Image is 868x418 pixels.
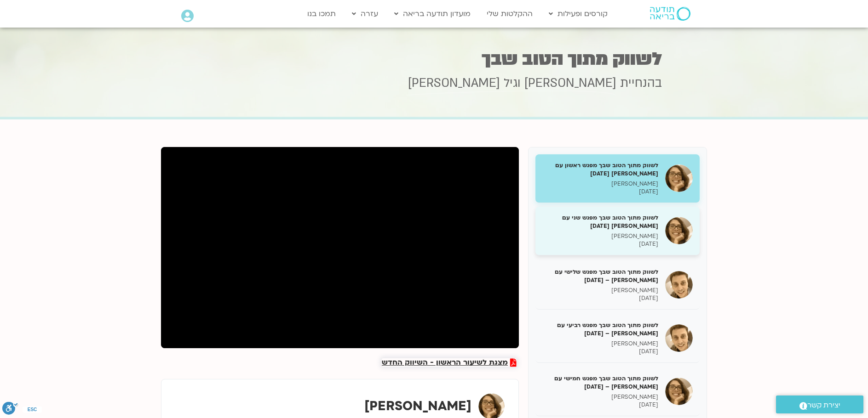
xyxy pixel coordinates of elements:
h5: לשווק מתוך הטוב שבך מפגש רביעי עם [PERSON_NAME] – [DATE] [542,321,658,338]
a: מצגת לשיעור הראשון - השיווק החדש [382,358,517,367]
a: יצירת קשר [776,395,863,413]
h5: לשווק מתוך הטוב שבך מפגש ראשון עם [PERSON_NAME] [DATE] [542,161,658,178]
a: ההקלטות שלי [482,5,537,23]
img: לשווק מתוך הטוב שבך מפגש חמישי עם גיל מרטנס – 21/04/25 [665,378,693,405]
p: [PERSON_NAME] [542,232,658,240]
img: תודעה בריאה [650,7,690,21]
p: [DATE] [542,348,658,356]
p: [DATE] [542,294,658,302]
p: [PERSON_NAME] [542,340,658,348]
img: לשווק מתוך הטוב שבך מפגש ראשון עם גיל מרטנס 17/03/25 [665,164,693,192]
p: [PERSON_NAME] [542,393,658,401]
a: מועדון תודעה בריאה [390,5,475,23]
p: [PERSON_NAME] [542,180,658,188]
p: [PERSON_NAME] [542,287,658,294]
h5: לשווק מתוך הטוב שבך מפגש שלישי עם [PERSON_NAME] – [DATE] [542,268,658,284]
h1: לשווק מתוך הטוב שבך [207,50,662,68]
span: בהנחיית [620,75,662,91]
a: קורסים ופעילות [544,5,612,23]
p: [DATE] [542,188,658,196]
strong: [PERSON_NAME] [364,397,471,415]
h5: לשווק מתוך הטוב שבך מפגש חמישי עם [PERSON_NAME] – [DATE] [542,374,658,391]
a: תמכו בנו [303,5,340,23]
h5: לשווק מתוך הטוב שבך מפגש שני עם [PERSON_NAME] [DATE] [542,214,658,230]
p: [DATE] [542,240,658,248]
a: עזרה [347,5,383,23]
img: לשווק מתוך הטוב שבך מפגש שלישי עם שמי אוסטרובקי – 31/3/25 [665,271,693,299]
span: יצירת קשר [807,399,840,412]
span: מצגת לשיעור הראשון - השיווק החדש [382,358,508,367]
p: [DATE] [542,401,658,409]
img: לשווק מתוך הטוב שבך מפגש שני עם גיל מרטנס 24/03/25 [665,217,693,244]
img: לשווק מתוך הטוב שבך מפגש רביעי עם שמי אוסטרובקי – 07/04/25 [665,324,693,352]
